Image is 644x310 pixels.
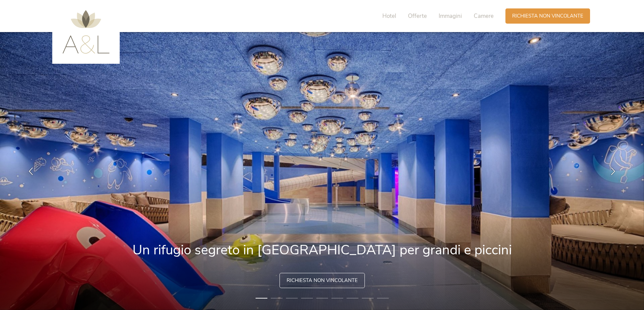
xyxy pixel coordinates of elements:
[382,12,396,20] span: Hotel
[512,12,583,20] span: Richiesta non vincolante
[474,12,494,20] span: Camere
[408,12,427,20] span: Offerte
[62,10,110,54] img: AMONTI & LUNARIS Wellnessresort
[439,12,462,20] span: Immagini
[287,277,358,284] span: Richiesta non vincolante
